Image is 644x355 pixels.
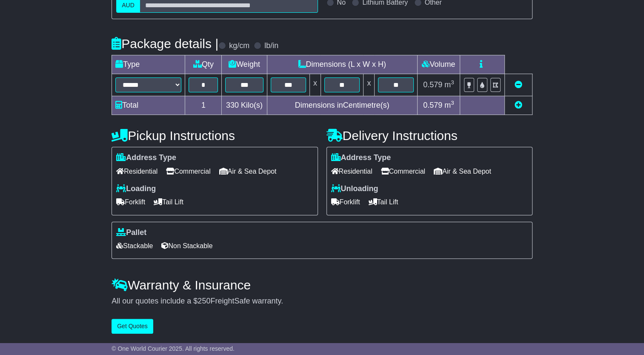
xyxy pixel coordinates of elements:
[515,101,522,109] a: Add new item
[331,165,372,178] span: Residential
[369,195,398,209] span: Tail Lift
[112,37,218,51] h4: Package details |
[185,96,222,115] td: 1
[515,80,522,89] a: Remove this item
[326,129,532,143] h4: Delivery Instructions
[112,297,532,306] div: All our quotes include a $ FreightSafe warranty.
[331,153,391,163] label: Address Type
[364,74,375,96] td: x
[112,129,318,143] h4: Pickup Instructions
[185,55,222,74] td: Qty
[116,195,145,209] span: Forklift
[381,165,425,178] span: Commercial
[112,96,185,115] td: Total
[116,153,176,163] label: Address Type
[444,101,454,109] span: m
[331,195,360,209] span: Forklift
[112,345,235,352] span: © One World Courier 2025. All rights reserved.
[267,96,417,115] td: Dimensions in Centimetre(s)
[197,297,210,305] span: 250
[116,165,157,178] span: Residential
[116,239,153,252] span: Stackable
[451,100,454,106] sup: 3
[264,41,278,51] label: lb/in
[226,101,239,109] span: 330
[222,96,267,115] td: Kilo(s)
[116,184,156,194] label: Loading
[444,80,454,89] span: m
[331,184,378,194] label: Unloading
[423,80,442,89] span: 0.579
[219,165,277,178] span: Air & Sea Depot
[423,101,442,109] span: 0.579
[161,239,212,252] span: Non Stackable
[229,41,249,51] label: kg/cm
[309,74,321,96] td: x
[154,195,183,209] span: Tail Lift
[112,319,153,334] button: Get Quotes
[434,165,491,178] span: Air & Sea Depot
[116,228,146,238] label: Pallet
[267,55,417,74] td: Dimensions (L x W x H)
[112,55,185,74] td: Type
[417,55,460,74] td: Volume
[222,55,267,74] td: Weight
[166,165,210,178] span: Commercial
[451,79,454,86] sup: 3
[112,278,532,292] h4: Warranty & Insurance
